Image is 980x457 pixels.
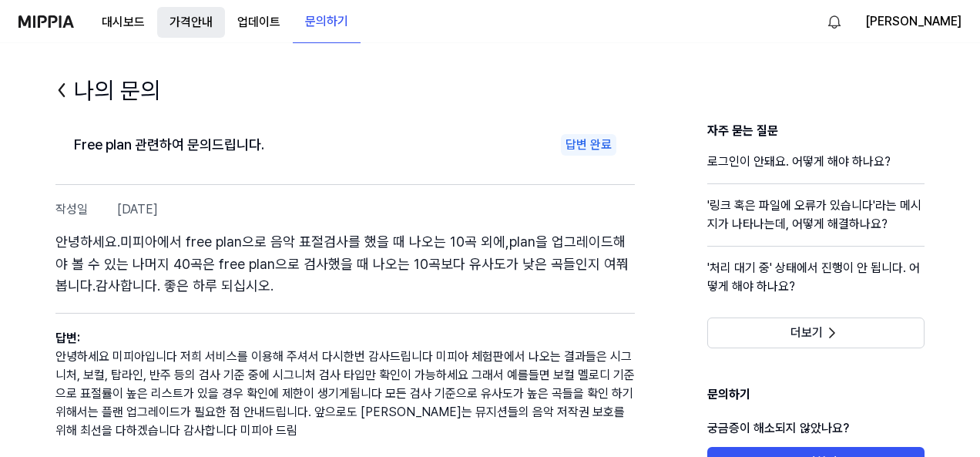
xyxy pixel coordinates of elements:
a: 로그인이 안돼요. 어떻게 해야 하나요? [707,153,925,183]
a: '링크 혹은 파일에 오류가 있습니다'라는 메시지가 나타나는데, 어떻게 해결하나요? [707,197,925,246]
a: '처리 대기 중' 상태에서 진행이 안 됩니다. 어떻게 해야 하나요? [707,259,925,308]
button: 문의하기 [293,6,361,37]
h3: 자주 묻는 질문 [707,122,925,140]
button: 더보기 [707,318,925,348]
h1: 문의하기 [707,385,925,410]
button: [PERSON_NAME] [865,12,962,31]
button: 가격안내 [157,7,225,38]
button: 대시보드 [89,7,157,38]
h1: 나의 문의 [74,74,160,106]
img: logo [18,15,74,28]
span: [DATE] [117,200,158,219]
h2: Free plan 관련하여 문의드립니다. [74,134,264,156]
h3: 답변 : [55,329,635,348]
a: 더보기 [707,325,925,340]
a: 문의하기 [293,1,361,43]
span: 작성일 [55,200,117,219]
a: 업데이트 [225,1,293,43]
p: 안녕하세요 미피아입니다 저희 서비스를 이용해 주셔서 다시한번 감사드립니다 미피아 체험판에서 나오는 결과들은 시그니처, 보컬, 탑라인, 반주 등의 검사 기준 중에 시그니처 검사... [55,348,635,440]
div: 답변 완료 [561,134,616,156]
p: 궁금증이 해소되지 않았나요? [707,410,925,447]
span: 더보기 [790,325,823,341]
p: 안녕하세요.미피아에서 free plan으로 음악 표절검사를 했을 때 나오는 10곡 외에,plan을 업그레이드해야 볼 수 있는 나머지 40곡은 free plan으로 검사했을 때... [55,231,635,297]
img: 알림 [825,12,844,31]
button: 업데이트 [225,7,293,38]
